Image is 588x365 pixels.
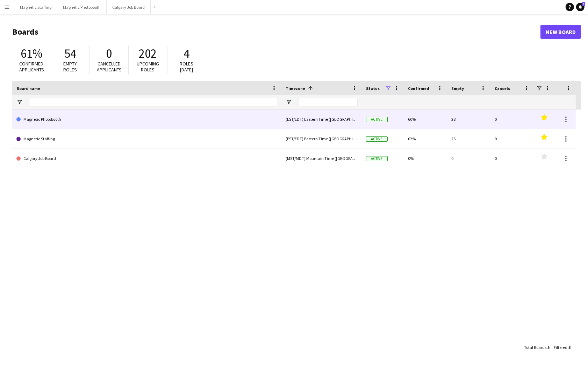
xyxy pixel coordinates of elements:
span: Active [366,136,388,142]
button: Calgary Job Board [107,0,151,14]
span: Upcoming roles [137,61,159,73]
div: 0 [490,149,534,168]
span: Status [366,86,380,91]
a: New Board [540,25,581,39]
span: Board name [16,86,40,91]
span: 61% [21,46,42,61]
div: : [554,341,571,354]
a: Calgary Job Board [16,149,277,168]
input: Timezone Filter Input [298,98,358,106]
div: (EST/EDT) Eastern Time ([GEOGRAPHIC_DATA] & [GEOGRAPHIC_DATA]) [281,110,362,129]
h1: Boards [12,27,540,37]
button: Magnetic Photobooth [57,0,107,14]
div: 62% [404,129,447,148]
span: Confirmed [408,86,429,91]
button: Open Filter Menu [16,99,23,105]
span: 3 [568,345,571,350]
input: Board name Filter Input [29,98,277,106]
div: (EST/EDT) Eastern Time ([GEOGRAPHIC_DATA] & [GEOGRAPHIC_DATA]) [281,129,362,148]
span: Confirmed applicants [19,61,44,73]
span: Empty roles [64,61,77,73]
div: (MST/MDT) Mountain Time ([GEOGRAPHIC_DATA] & [GEOGRAPHIC_DATA]) [281,149,362,168]
a: 1 [576,3,585,11]
a: Magnetic Photobooth [16,110,277,129]
span: Empty [451,86,464,91]
div: 0 [490,129,534,148]
div: 60% [404,110,447,129]
span: 1 [582,2,585,6]
span: Timezone [286,86,305,91]
span: 0 [106,46,112,61]
div: 28 [447,110,490,129]
span: Active [366,156,388,161]
span: Cancelled applicants [97,61,122,73]
span: 5 [547,345,550,350]
span: 202 [139,46,157,61]
span: Total Boards [524,345,546,350]
div: 26 [447,129,490,148]
div: 0 [447,149,490,168]
span: Roles [DATE] [180,61,194,73]
button: Magnetic Staffing [14,0,57,14]
span: Active [366,117,388,122]
div: 0 [490,110,534,129]
span: Cancels [495,86,510,91]
div: 0% [404,149,447,168]
span: 54 [64,46,76,61]
button: Open Filter Menu [286,99,292,105]
span: Filtered [554,345,567,350]
a: Magnetic Staffing [16,129,277,149]
span: 4 [184,46,190,61]
div: : [524,341,550,354]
